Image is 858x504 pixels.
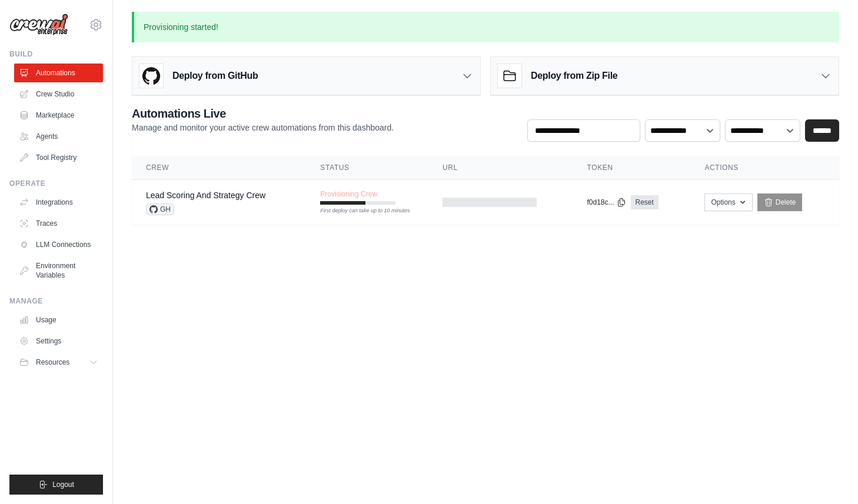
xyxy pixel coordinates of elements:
a: Lead Scoring And Strategy Crew [146,191,265,200]
a: Settings [14,332,103,351]
span: Logout [52,480,74,489]
a: Marketplace [14,106,103,125]
a: Usage [14,311,103,329]
h3: Deploy from GitHub [172,69,258,83]
a: Reset [631,195,659,209]
span: Resources [36,358,69,367]
div: First deploy can take up to 10 minutes [320,207,395,215]
button: Options [704,193,752,211]
a: Delete [757,193,803,211]
th: Status [306,156,428,180]
button: Logout [9,475,103,495]
div: Operate [9,179,103,188]
a: Crew Studio [14,85,103,104]
button: Resources [14,353,103,372]
th: Token [573,156,690,180]
div: Manage [9,296,103,306]
span: Provisioning Crew [320,189,377,199]
p: Manage and monitor your active crew automations from this dashboard. [132,122,394,133]
a: Agents [14,127,103,146]
p: Provisioning started! [132,12,839,42]
img: Logo [9,14,68,36]
img: GitHub Logo [139,64,163,88]
a: LLM Connections [14,235,103,254]
a: Traces [14,214,103,233]
a: Automations [14,64,103,82]
th: Actions [690,156,839,180]
div: Build [9,49,103,59]
th: URL [428,156,573,180]
button: f0d18c... [587,198,626,207]
th: Crew [132,156,306,180]
span: GH [146,203,174,215]
h2: Automations Live [132,105,394,122]
a: Tool Registry [14,148,103,167]
a: Integrations [14,193,103,212]
h3: Deploy from Zip File [531,69,617,83]
a: Environment Variables [14,256,103,285]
